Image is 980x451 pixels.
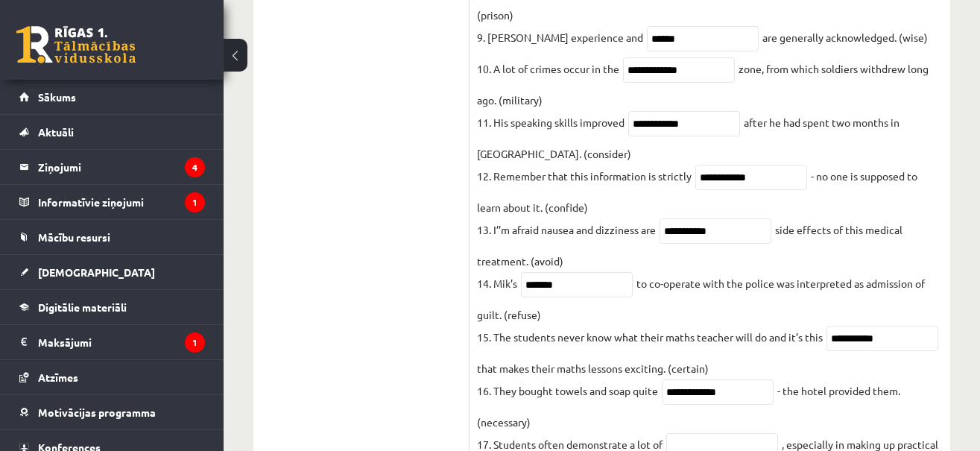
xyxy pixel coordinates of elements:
[38,265,155,279] span: [DEMOGRAPHIC_DATA]
[19,80,205,114] a: Sākums
[38,300,127,314] span: Digitālie materiāli
[19,325,205,359] a: Maksājumi1
[477,218,656,241] p: 13. I’’m afraid nausea and dizziness are
[477,111,625,133] p: 11. His speaking skills improved
[477,57,619,80] p: 10. A lot of crimes occur in the
[38,406,156,419] span: Motivācijas programma
[38,325,205,359] legend: Maksājumi
[38,90,76,104] span: Sākums
[477,165,692,187] p: 12. Remember that this information is strictly
[38,125,74,139] span: Aktuāli
[185,192,205,212] i: 1
[477,379,658,402] p: 16. They bought towels and soap quite
[477,272,517,294] p: 14. Mik’s
[477,26,643,48] p: 9. [PERSON_NAME] experience and
[38,150,205,184] legend: Ziņojumi
[16,26,136,63] a: Rīgas 1. Tālmācības vidusskola
[19,150,205,184] a: Ziņojumi4
[38,370,78,384] span: Atzīmes
[185,332,205,353] i: 1
[19,255,205,289] a: [DEMOGRAPHIC_DATA]
[19,290,205,324] a: Digitālie materiāli
[19,220,205,254] a: Mācību resursi
[38,230,110,244] span: Mācību resursi
[19,360,205,394] a: Atzīmes
[19,115,205,149] a: Aktuāli
[19,395,205,429] a: Motivācijas programma
[38,185,205,219] legend: Informatīvie ziņojumi
[19,185,205,219] a: Informatīvie ziņojumi1
[477,326,823,348] p: 15. The students never know what their maths teacher will do and it’s this
[185,157,205,177] i: 4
